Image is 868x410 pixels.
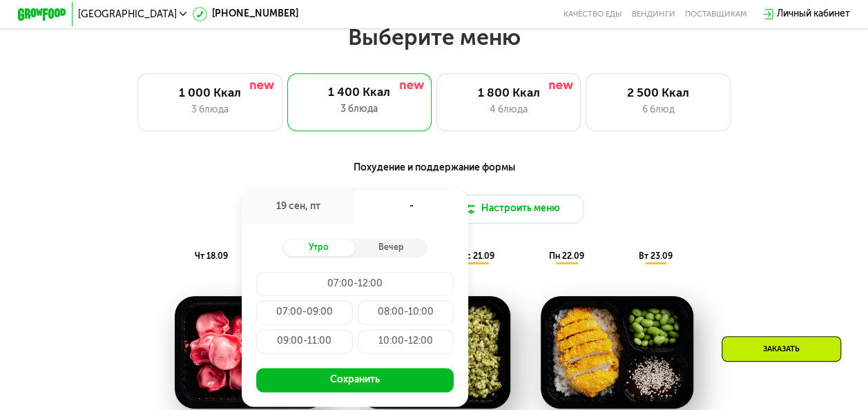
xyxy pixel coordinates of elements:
button: Настроить меню [438,195,584,224]
div: 3 блюда [151,103,270,117]
div: Похудение и поддержание формы [77,160,791,175]
div: Заказать [722,336,841,362]
div: 07:00-12:00 [256,272,454,296]
div: 2 500 Ккал [599,86,718,101]
div: 1 400 Ккал [299,86,419,100]
div: 4 блюда [449,103,568,117]
h2: Выберите меню [39,23,829,51]
div: 08:00-10:00 [358,300,454,324]
div: 3 блюда [299,102,419,117]
span: чт 18.09 [195,251,228,261]
div: 1 000 Ккал [151,86,270,101]
div: Вечер [355,239,427,255]
a: Качество еды [563,10,622,19]
div: 07:00-09:00 [256,300,353,324]
div: 6 блюд [599,103,718,117]
div: 19 сен, пт [242,190,355,224]
div: 10:00-12:00 [358,329,454,353]
div: Утро [282,239,355,255]
a: [PHONE_NUMBER] [193,7,298,21]
div: 09:00-11:00 [256,329,353,353]
span: вт 23.09 [638,251,672,261]
a: Вендинги [632,10,675,19]
div: Личный кабинет [777,7,850,21]
span: пн 22.09 [549,251,584,261]
div: - [355,190,468,224]
button: Сохранить [256,368,454,392]
span: [GEOGRAPHIC_DATA] [78,10,176,19]
div: 1 800 Ккал [449,86,568,101]
div: поставщикам [685,10,747,19]
span: вс 21.09 [461,251,494,261]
